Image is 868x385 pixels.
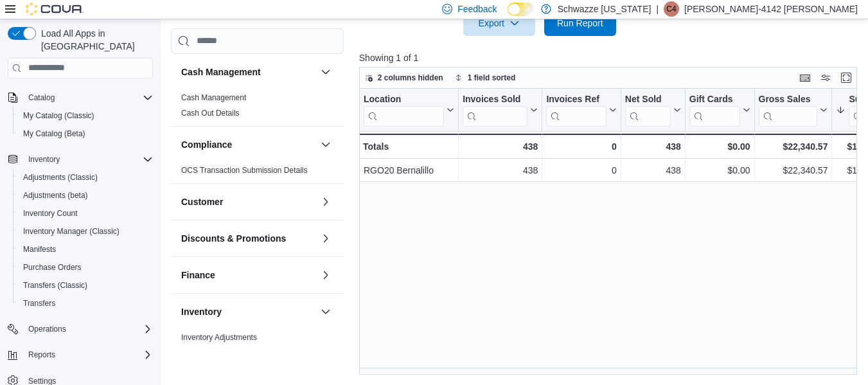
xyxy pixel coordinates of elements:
span: My Catalog (Beta) [18,126,153,141]
div: Cash Management [171,90,344,126]
h3: Discounts & Promotions [181,232,286,245]
button: Gross Sales [758,94,828,127]
a: Cash Out Details [181,109,240,118]
span: Transfers [23,298,55,309]
p: Showing 1 of 1 [359,51,862,64]
button: Inventory [318,304,333,319]
span: Adjustments (beta) [18,188,153,203]
span: Dark Mode [508,16,508,17]
h3: Finance [181,269,215,282]
button: Invoices Sold [463,94,538,127]
span: Run Report [557,17,603,30]
div: $0.00 [689,139,750,154]
span: Reports [23,347,153,363]
span: Transfers (Classic) [23,280,87,291]
button: Transfers [13,294,158,312]
span: Catalog [23,90,153,105]
button: My Catalog (Beta) [13,125,158,143]
a: Adjustments (beta) [18,188,93,203]
span: 2 columns hidden [378,73,443,83]
button: Inventory [3,150,158,168]
div: Invoices Sold [463,94,527,106]
a: OCS Transaction Submission Details [181,166,308,175]
button: Reports [23,347,60,363]
div: Invoices Ref [546,94,606,106]
div: Cindy-4142 Aguilar [664,1,679,17]
button: Net Sold [625,94,681,127]
div: 438 [625,163,681,178]
span: Inventory Count [18,206,153,221]
button: Inventory [23,152,65,167]
div: Invoices Sold [463,94,527,127]
span: My Catalog (Classic) [18,108,153,123]
a: Transfers (Classic) [18,278,93,293]
div: 0 [546,163,616,178]
div: Gross Sales [758,94,817,127]
span: Operations [23,321,153,337]
p: Schwazze [US_STATE] [558,1,651,17]
button: Compliance [181,138,315,151]
span: Inventory [28,154,60,165]
button: My Catalog (Classic) [13,107,158,125]
button: Export [463,10,535,36]
span: Transfers [18,296,153,311]
span: My Catalog (Beta) [23,129,85,139]
div: Gross Sales [758,94,817,106]
button: Run Report [544,10,616,36]
div: $0.00 [689,163,750,178]
div: 438 [463,139,538,154]
button: Inventory [181,305,315,318]
span: Adjustments (beta) [23,190,88,201]
span: Catalog [28,93,55,103]
div: Location [364,94,444,106]
button: Transfers (Classic) [13,276,158,294]
span: Reports [28,350,55,360]
button: Keyboard shortcuts [797,70,813,85]
span: Adjustments (Classic) [18,170,153,185]
button: Cash Management [181,66,315,78]
div: Location [364,94,444,127]
span: Inventory Manager (Classic) [18,224,153,239]
div: Invoices Ref [546,94,606,127]
span: OCS Transaction Submission Details [181,165,308,175]
div: Gift Card Sales [689,94,740,127]
button: Cash Management [318,64,333,80]
button: 1 field sorted [450,70,521,85]
span: Transfers (Classic) [18,278,153,293]
a: Inventory Manager (Classic) [18,224,125,239]
button: 2 columns hidden [360,70,448,85]
div: Totals [363,139,454,154]
span: Manifests [18,242,153,257]
button: Customer [181,195,315,208]
a: Inventory Count [18,206,83,221]
span: Manifests [23,244,56,255]
span: Adjustments (Classic) [23,172,98,183]
h3: Customer [181,195,223,208]
button: Invoices Ref [546,94,616,127]
h3: Cash Management [181,66,261,78]
span: Inventory Manager (Classic) [23,226,120,237]
button: Catalog [3,89,158,107]
a: Transfers [18,296,60,311]
span: Feedback [457,3,497,15]
span: C4 [666,1,676,17]
a: Inventory Adjustments [181,333,257,342]
span: Export [471,10,527,36]
span: Cash Out Details [181,108,240,118]
a: My Catalog (Classic) [18,108,100,123]
span: My Catalog (Classic) [23,111,94,121]
span: Inventory [23,152,153,167]
span: Inventory Count [23,208,78,219]
h3: Inventory [181,305,222,318]
a: Purchase Orders [18,260,87,275]
a: Adjustments (Classic) [18,170,103,185]
button: Catalog [23,90,60,105]
button: Enter fullscreen [838,70,854,85]
span: 1 field sorted [468,73,516,83]
button: Reports [3,346,158,364]
button: Location [364,94,454,127]
button: Display options [818,70,833,85]
span: Inventory Adjustments [181,332,257,343]
button: Discounts & Promotions [181,232,315,245]
span: Purchase Orders [23,262,82,273]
